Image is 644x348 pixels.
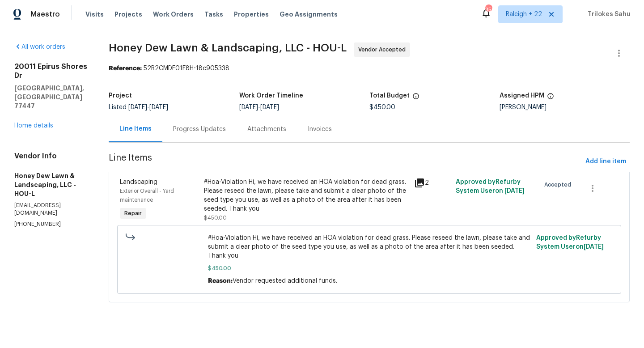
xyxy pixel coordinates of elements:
h5: Total Budget [369,93,410,99]
span: Projects [114,10,142,19]
p: [EMAIL_ADDRESS][DOMAIN_NAME] [14,202,87,217]
div: 52R2CMDE01F8H-18c905338 [109,64,630,73]
span: The total cost of line items that have been proposed by Opendoor. This sum includes line items th... [412,93,419,104]
span: Reason: [208,278,233,284]
span: Honey Dew Lawn & Landscaping, LLC - HOU-L [109,42,347,53]
span: [DATE] [128,104,147,110]
span: Vendor requested additional funds. [233,278,337,284]
span: $450.00 [208,264,531,273]
span: [DATE] [504,188,525,194]
a: All work orders [14,44,65,50]
span: Vendor Accepted [358,45,409,54]
span: Add line item [585,156,626,167]
h5: Honey Dew Lawn & Landscaping, LLC - HOU-L [14,171,87,198]
div: Attachments [247,125,286,134]
span: Properties [234,10,269,19]
h5: Work Order Timeline [239,93,303,99]
span: [DATE] [239,104,258,110]
span: Exterior Overall - Yard maintenance [120,188,174,203]
span: - [239,104,279,110]
div: 350 [485,5,491,14]
span: Listed [109,104,168,110]
a: Home details [14,123,53,129]
span: Geo Assignments [280,10,338,19]
span: Accepted [544,180,575,189]
span: Line Items [109,153,582,170]
span: Visits [85,10,104,19]
span: [DATE] [149,104,168,110]
span: [DATE] [584,244,604,250]
span: #Hoa-Violation Hi, we have received an HOA violation for dead grass. Please reseed the lawn, plea... [208,233,531,260]
span: $450.00 [204,215,227,221]
h2: 20011 Epirus Shores Dr [14,62,87,80]
span: Tasks [204,11,223,17]
span: Work Orders [153,10,194,19]
p: [PHONE_NUMBER] [14,221,87,228]
div: Line Items [119,124,152,133]
div: Invoices [308,125,332,134]
span: Landscaping [120,179,157,185]
h5: [GEOGRAPHIC_DATA], [GEOGRAPHIC_DATA] 77447 [14,84,87,110]
b: Reference: [109,65,142,72]
div: [PERSON_NAME] [500,104,630,110]
span: Raleigh + 22 [506,10,542,19]
span: [DATE] [260,104,279,110]
span: Trilokes Sahu [584,10,631,19]
h5: Project [109,93,132,99]
span: - [128,104,168,110]
span: Approved by Refurby System User on [456,179,525,194]
div: 2 [414,178,451,188]
span: Approved by Refurby System User on [536,235,604,250]
button: Add line item [582,153,630,170]
span: The hpm assigned to this work order. [547,93,554,104]
h4: Vendor Info [14,152,87,161]
span: $450.00 [369,104,395,110]
div: Progress Updates [173,125,226,134]
div: #Hoa-Violation Hi, we have received an HOA violation for dead grass. Please reseed the lawn, plea... [204,178,408,213]
span: Maestro [30,10,60,19]
h5: Assigned HPM [500,93,544,99]
span: Repair [121,209,145,218]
